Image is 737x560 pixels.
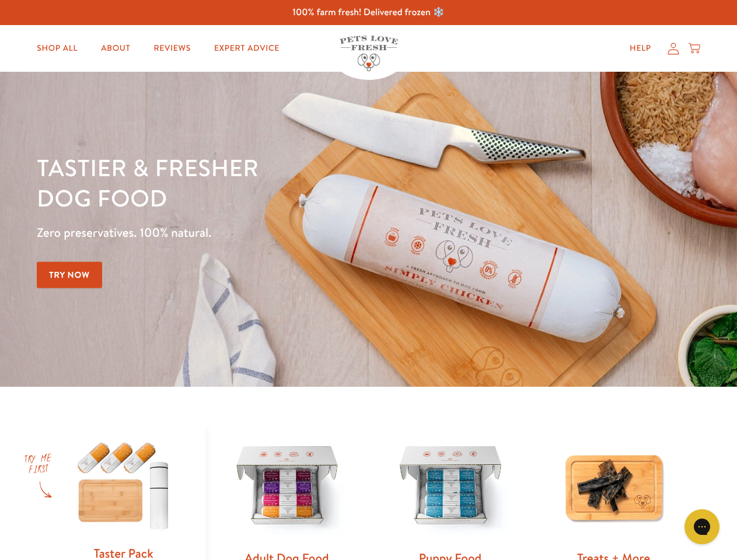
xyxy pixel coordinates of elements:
[37,262,102,288] a: Try Now
[340,36,398,71] img: Pets Love Fresh
[144,37,200,60] a: Reviews
[92,37,139,60] a: About
[27,37,87,60] a: Shop All
[620,37,661,60] a: Help
[205,37,289,60] a: Expert Advice
[679,505,725,548] iframe: Gorgias live chat messenger
[37,222,479,243] p: Zero preservatives. 100% natural.
[37,152,479,213] h1: Tastier & fresher dog food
